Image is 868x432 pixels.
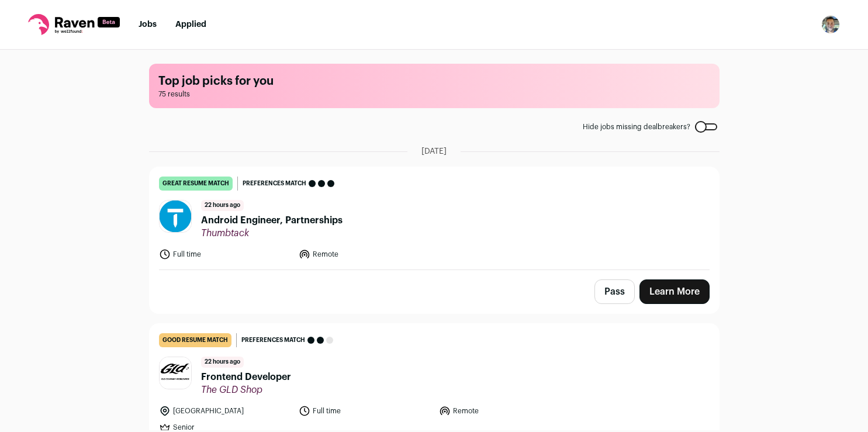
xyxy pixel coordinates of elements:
span: Thumbtack [201,227,343,239]
img: f69a1b7ebab192d313f1149f74c5685abad5de02eee885f734ec01a93d982008.jpg [160,357,191,389]
span: 75 results [158,89,710,99]
span: Android Engineer, Partnerships [201,213,343,227]
span: Frontend Developer [201,370,291,384]
li: [GEOGRAPHIC_DATA] [159,405,292,417]
div: good resume match [159,333,231,347]
a: Jobs [139,20,157,29]
h1: Top job picks for you [158,73,710,89]
span: Preferences match [243,178,306,189]
img: 19917917-medium_jpg [821,15,840,34]
div: great resume match [159,177,233,191]
span: 22 hours ago [201,200,244,211]
a: Learn More [639,279,710,304]
a: Applied [175,20,206,29]
span: The GLD Shop [201,384,291,396]
li: Remote [299,248,432,260]
li: Full time [299,405,432,417]
span: Hide jobs missing dealbreakers? [583,122,690,132]
span: Preferences match [241,334,305,346]
span: [DATE] [421,146,447,157]
li: Remote [439,405,572,417]
a: great resume match Preferences match 22 hours ago Android Engineer, Partnerships Thumbtack Full t... [150,167,719,269]
img: 7b009e581603749374b970a83ebcd8434933ec68e0f29a9211d3eee776a43c97.jpg [160,201,191,232]
span: 22 hours ago [201,357,244,368]
button: Pass [594,279,635,304]
li: Full time [159,248,292,260]
button: Open dropdown [821,15,840,34]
